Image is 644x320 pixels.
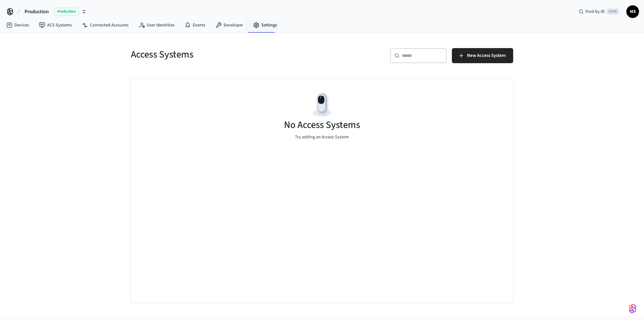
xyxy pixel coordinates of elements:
h5: Access Systems [131,48,318,61]
a: Developer [210,19,248,31]
span: Find by ID [586,8,605,15]
span: Production [54,8,79,16]
a: Connected Accounts [77,19,134,31]
button: New Access System [452,48,513,63]
span: MS [627,6,638,17]
span: New Access System [467,52,506,60]
a: Devices [1,19,34,31]
img: Devices Empty State [308,91,336,119]
p: Try adding an Access System [295,134,349,141]
span: Production [25,8,49,15]
div: Find by IDCtrl K [574,6,624,17]
a: Settings [248,19,282,31]
span: Ctrl K [607,8,619,15]
h5: No Access Systems [284,119,360,131]
a: ACS Systems [34,19,77,31]
a: User Identities [134,19,180,31]
a: Events [180,19,210,31]
button: MS [626,5,639,18]
img: SeamLogoGradient.69752ec5.svg [629,304,636,314]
